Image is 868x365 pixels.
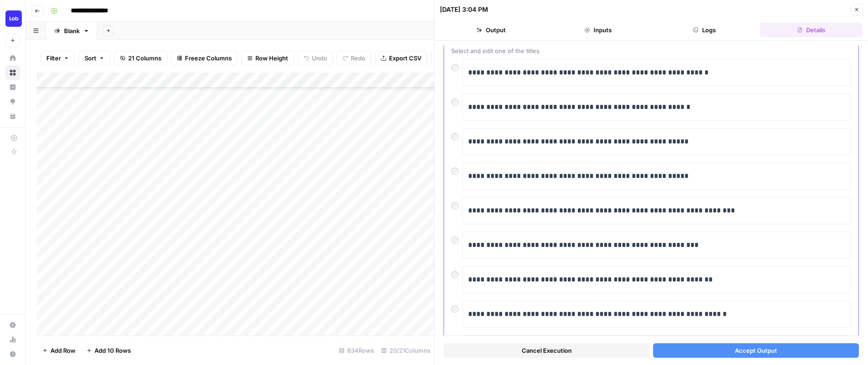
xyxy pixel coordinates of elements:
button: Filter [40,51,75,65]
button: Export CSV [375,51,427,65]
a: Blank [46,22,97,40]
button: 21 Columns [114,51,167,65]
button: Details [760,23,863,37]
span: Undo [312,54,327,63]
button: Accept Output [653,343,859,358]
a: Usage [5,332,20,347]
button: Row Height [241,51,294,65]
span: 21 Columns [128,54,161,63]
a: Your Data [5,109,20,123]
button: Sort [79,51,110,65]
span: Export CSV [389,54,421,63]
img: Lob Logo [5,10,22,27]
button: Inputs [547,23,650,37]
a: Browse [5,65,20,80]
span: Row Height [255,54,288,63]
div: 834 Rows [335,343,378,358]
span: Select and edit one of the titles [451,46,851,55]
a: Settings [5,318,20,332]
button: Cancel Execution [444,343,649,358]
span: Cancel Execution [522,346,572,355]
a: Insights [5,80,20,94]
span: Freeze Columns [185,54,232,63]
button: Output [440,23,543,37]
span: Filter [46,54,61,63]
button: Logs [653,23,756,37]
button: Undo [298,51,333,65]
button: Freeze Columns [171,51,238,65]
div: [DATE] 3:04 PM [440,5,488,14]
a: Opportunities [5,94,20,109]
div: 20/21 Columns [378,343,434,358]
button: Add Row [37,343,81,358]
a: Home [5,51,20,65]
span: Add Row [50,346,75,355]
span: Add 10 Rows [95,346,131,355]
span: Accept Output [735,346,777,355]
span: Sort [85,54,96,63]
div: Blank [64,26,80,35]
button: Help + Support [5,347,20,361]
button: Redo [337,51,371,65]
button: Workspace: Lob [5,7,20,30]
button: Add 10 Rows [81,343,136,358]
span: Redo [351,54,365,63]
